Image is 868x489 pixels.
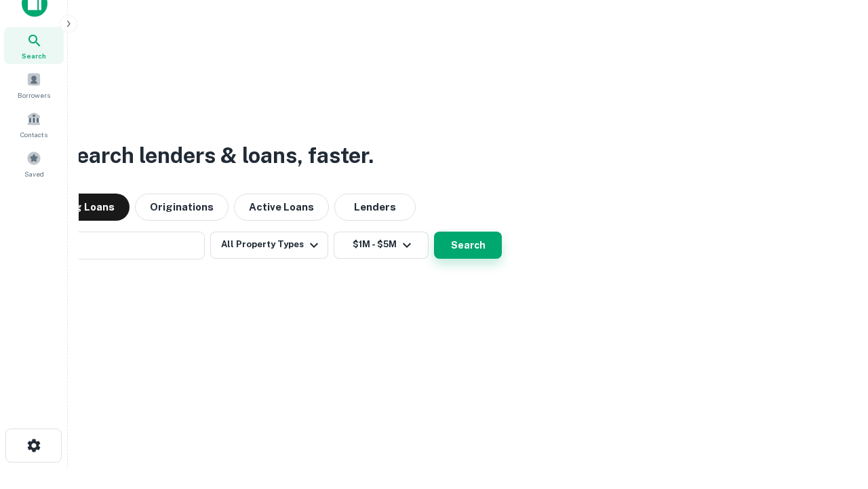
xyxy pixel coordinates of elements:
[20,129,47,140] span: Contacts
[800,380,868,446] iframe: Chat Widget
[210,232,328,259] button: All Property Types
[24,168,44,179] span: Saved
[4,67,64,103] a: Borrowers
[4,106,64,143] a: Contacts
[234,194,329,221] button: Active Loans
[334,232,429,259] button: $1M - $5M
[334,194,416,221] button: Lenders
[4,145,64,182] a: Saved
[135,194,229,221] button: Originations
[4,27,64,64] a: Search
[434,232,502,259] button: Search
[18,90,50,101] span: Borrowers
[22,50,46,61] span: Search
[62,139,374,172] h3: Search lenders & loans, faster.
